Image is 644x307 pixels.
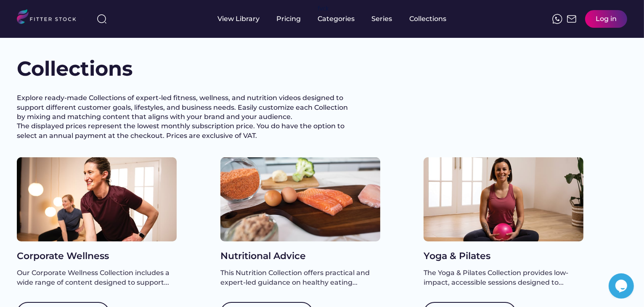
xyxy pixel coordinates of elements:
img: website_grey.svg [13,22,20,29]
img: logo_orange.svg [13,13,20,20]
img: LOGO.svg [17,9,83,26]
div: Series [372,14,393,24]
img: tab_keywords_by_traffic_grey.svg [84,53,90,60]
img: tab_domain_overview_orange.svg [23,53,29,60]
div: Nutritional Advice [220,250,380,263]
img: search-normal%203.svg [97,14,107,24]
div: Yoga & Pilates [424,250,583,263]
iframe: chat widget [609,273,636,299]
div: Domain Overview [32,54,75,59]
div: Log in [596,14,617,24]
div: Corporate Wellness [17,250,177,263]
img: Frame%2051.svg [567,14,577,24]
div: Pricing [277,14,301,24]
h1: Collections [17,55,133,83]
div: This Nutrition Collection offers practical and expert-led guidance on healthy eating... [220,268,380,287]
div: Keywords by Traffic [93,54,142,59]
div: Our Corporate Wellness Collection includes a wide range of content designed to support... [17,268,177,287]
div: The Yoga & Pilates Collection provides low-impact, accessible sessions designed to... [424,268,583,287]
div: View Library [218,14,260,24]
img: meteor-icons_whatsapp%20%281%29.svg [552,14,562,24]
div: Domain: [DOMAIN_NAME] [22,22,93,29]
div: fvck [318,4,329,13]
div: v 4.0.25 [24,13,41,20]
div: Collections [410,14,447,24]
div: Categories [318,14,355,24]
h2: Explore ready-made Collections of expert-led fitness, wellness, and nutrition videos designed to ... [17,93,353,140]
